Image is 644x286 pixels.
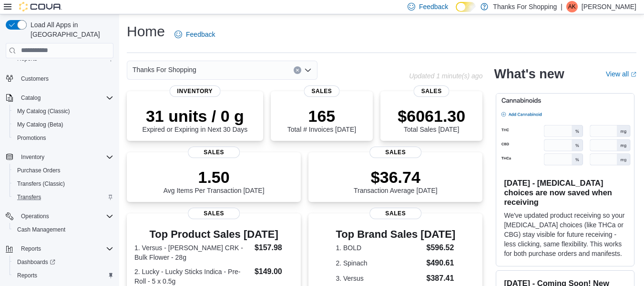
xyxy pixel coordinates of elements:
span: Feedback [186,30,215,39]
span: My Catalog (Classic) [17,107,70,115]
p: $36.74 [354,168,438,187]
span: Transfers [17,193,41,201]
button: Catalog [17,92,44,104]
button: Customers [2,71,117,85]
a: Cash Management [13,224,69,235]
span: Dashboards [17,258,55,266]
h3: [DATE] - [MEDICAL_DATA] choices are now saved when receiving [504,178,626,207]
span: Feedback [419,2,448,11]
button: Cash Management [10,223,117,236]
span: Customers [17,72,113,84]
dd: $490.61 [427,257,456,269]
span: AK [568,1,576,12]
button: Operations [17,211,53,222]
a: My Catalog (Beta) [13,119,67,130]
button: Purchase Orders [10,164,117,177]
button: Transfers [10,191,117,204]
p: 1.50 [164,168,265,187]
h2: What's new [494,66,564,82]
span: Purchase Orders [13,165,113,176]
div: Total # Invoices [DATE] [287,106,356,133]
button: Transfers (Classic) [10,177,117,191]
span: My Catalog (Classic) [13,106,113,117]
span: Reports [17,243,113,254]
span: Sales [369,208,422,219]
span: Load All Apps in [GEOGRAPHIC_DATA] [27,20,113,39]
button: Promotions [10,131,117,145]
span: Inventory [17,151,113,163]
span: Sales [369,147,422,158]
span: Customers [21,75,49,83]
dd: $149.00 [255,266,293,277]
a: Transfers [13,191,45,203]
span: Reports [21,245,41,253]
span: My Catalog (Beta) [13,119,113,130]
span: Transfers (Classic) [17,180,65,188]
span: Promotions [13,132,113,144]
input: Dark Mode [456,2,476,12]
span: Cash Management [17,226,65,233]
span: Inventory [21,153,44,161]
h3: Top Product Sales [DATE] [134,229,293,240]
a: Promotions [13,132,50,144]
span: Promotions [17,134,46,142]
dt: 2. Lucky - Lucky Sticks Indica - Pre-Roll - 5 x 0.5g [134,267,251,286]
img: Cova [19,2,62,11]
span: Sales [414,85,450,97]
span: Reports [17,272,37,279]
a: Dashboards [10,255,117,269]
button: Inventory [2,150,117,164]
span: Sales [304,85,339,97]
dt: 3. Versus [336,274,422,283]
button: My Catalog (Beta) [10,118,117,131]
dd: $157.98 [255,242,293,254]
span: Catalog [17,92,113,104]
button: Open list of options [304,66,312,74]
span: Sales [188,147,240,158]
button: Reports [10,269,117,282]
p: We've updated product receiving so your [MEDICAL_DATA] choices (like THCa or CBG) stay visible fo... [504,211,626,258]
div: Avg Items Per Transaction [DATE] [164,168,265,194]
span: Operations [17,211,113,222]
span: Operations [21,212,49,220]
a: Customers [17,73,52,85]
p: 165 [287,106,356,126]
span: Thanks For Shopping [133,64,196,75]
p: Updated 1 minute(s) ago [409,72,482,80]
span: Dashboards [13,256,113,268]
span: Inventory [170,85,221,97]
button: Clear input [294,66,301,74]
h3: Top Brand Sales [DATE] [336,229,455,240]
p: 31 units / 0 g [142,106,247,126]
a: View allExternal link [606,70,636,78]
span: Reports [13,270,113,281]
a: Dashboards [13,256,59,268]
dt: 2. Spinach [336,258,422,268]
div: Expired or Expiring in Next 30 Days [142,106,247,133]
button: My Catalog (Classic) [10,105,117,118]
a: Feedback [171,25,219,44]
p: | [561,1,562,12]
div: Total Sales [DATE] [398,106,465,133]
dt: 1. BOLD [336,243,422,253]
dd: $596.52 [427,242,456,254]
dt: 1. Versus - [PERSON_NAME] CRK - Bulk Flower - 28g [134,243,251,262]
a: My Catalog (Classic) [13,106,74,117]
button: Catalog [2,91,117,105]
button: Operations [2,210,117,223]
h1: Home [127,22,165,41]
p: [PERSON_NAME] [582,1,636,12]
span: Sales [188,208,240,219]
a: Transfers (Classic) [13,178,69,190]
a: Reports [13,270,41,281]
p: $6061.30 [398,106,465,126]
a: Purchase Orders [13,165,64,176]
button: Inventory [17,151,48,163]
span: Transfers (Classic) [13,178,113,190]
button: Reports [17,243,45,254]
span: My Catalog (Beta) [17,121,63,128]
svg: External link [631,72,636,77]
span: Purchase Orders [17,167,61,174]
span: Catalog [21,94,41,102]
